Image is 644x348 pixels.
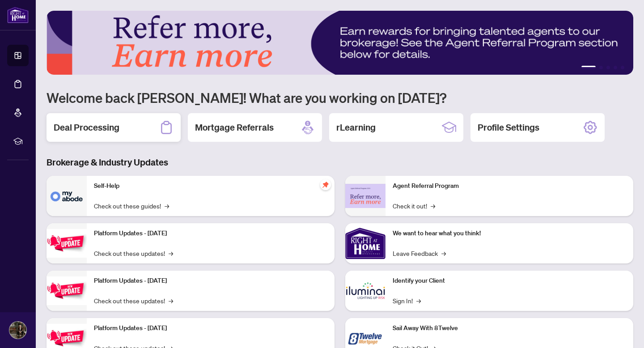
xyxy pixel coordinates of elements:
a: Check out these updates!→ [94,296,173,306]
img: Slide 0 [47,11,633,75]
a: Check it out!→ [393,201,435,211]
span: → [431,201,435,211]
h2: rLearning [336,121,376,134]
p: We want to hear what you think! [393,229,626,238]
span: → [441,248,446,258]
p: Platform Updates - [DATE] [94,276,327,286]
img: Identify your Client [345,271,386,311]
p: Sail Away With 8Twelve [393,323,626,333]
p: Platform Updates - [DATE] [94,229,327,238]
h1: Welcome back [PERSON_NAME]! What are you working on [DATE]? [47,89,633,106]
img: We want to hear what you think! [345,223,386,263]
p: Agent Referral Program [393,181,626,191]
button: Open asap [608,317,635,344]
img: Self-Help [47,176,87,216]
a: Check out these updates!→ [94,248,173,258]
button: 2 [599,66,603,69]
p: Platform Updates - [DATE] [94,323,327,333]
img: Platform Updates - July 8, 2025 [47,276,87,305]
span: → [416,296,421,306]
img: Profile Icon [9,322,26,339]
a: Check out these guides!→ [94,201,169,211]
h2: Deal Processing [54,121,119,134]
button: 3 [606,66,610,69]
h2: Mortgage Referrals [195,121,274,134]
button: 1 [581,66,596,69]
img: logo [7,7,29,23]
p: Identify your Client [393,276,626,286]
span: → [169,296,173,306]
a: Sign In!→ [393,296,421,306]
h3: Brokerage & Industry Updates [47,156,633,169]
a: Leave Feedback→ [393,248,446,258]
img: Platform Updates - July 21, 2025 [47,229,87,257]
button: 5 [621,66,624,69]
button: 4 [614,66,617,69]
span: → [165,201,169,211]
img: Agent Referral Program [345,184,386,208]
span: pushpin [320,179,331,190]
span: → [169,248,173,258]
p: Self-Help [94,181,327,191]
h2: Profile Settings [478,121,539,134]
